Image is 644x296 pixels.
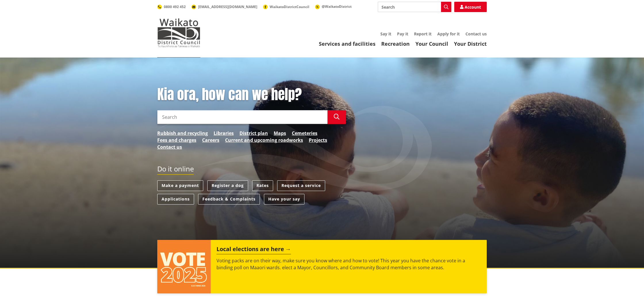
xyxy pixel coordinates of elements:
[454,2,487,12] a: Account
[225,137,303,144] a: Current and upcoming roadworks
[315,4,352,9] a: @WaikatoDistrict
[414,31,432,37] a: Report it
[292,130,317,137] a: Cemeteries
[378,2,451,12] input: Search input
[157,130,208,137] a: Rubbish and recycling
[437,31,460,37] a: Apply for it
[319,40,375,47] a: Services and facilities
[157,240,487,293] a: Local elections are here Voting packs are on their way, make sure you know where and how to vote!...
[157,86,346,103] h1: Kia ora, how can we help?
[239,130,268,137] a: District plan
[381,40,410,47] a: Recreation
[618,272,638,293] iframe: Messenger Launcher
[157,240,211,293] img: Vote 2025
[157,137,196,144] a: Fees and charges
[157,110,327,124] input: Search input
[380,31,391,37] a: Say it
[454,40,487,47] a: Your District
[216,246,291,254] h2: Local elections are here
[465,31,487,37] a: Contact us
[157,165,194,175] h2: Do it online
[274,130,286,137] a: Maps
[415,40,448,47] a: Your Council
[216,257,481,271] p: Voting packs are on their way, make sure you know where and how to vote! This year you have the c...
[198,4,257,9] span: [EMAIL_ADDRESS][DOMAIN_NAME]
[263,4,309,9] a: WaikatoDistrictCouncil
[277,180,325,191] a: Request a service
[214,130,234,137] a: Libraries
[157,18,200,47] img: Waikato District Council - Te Kaunihera aa Takiwaa o Waikato
[191,4,257,9] a: [EMAIL_ADDRESS][DOMAIN_NAME]
[202,137,219,144] a: Careers
[157,194,194,205] a: Applications
[264,194,304,205] a: Have your say
[157,144,182,150] a: Contact us
[322,4,352,9] span: @WaikatoDistrict
[252,180,273,191] a: Rates
[207,180,248,191] a: Register a dog
[157,180,203,191] a: Make a payment
[309,137,327,144] a: Projects
[397,31,408,37] a: Pay it
[157,4,186,9] a: 0800 492 452
[164,4,186,9] span: 0800 492 452
[198,194,260,205] a: Feedback & Complaints
[270,4,309,9] span: WaikatoDistrictCouncil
